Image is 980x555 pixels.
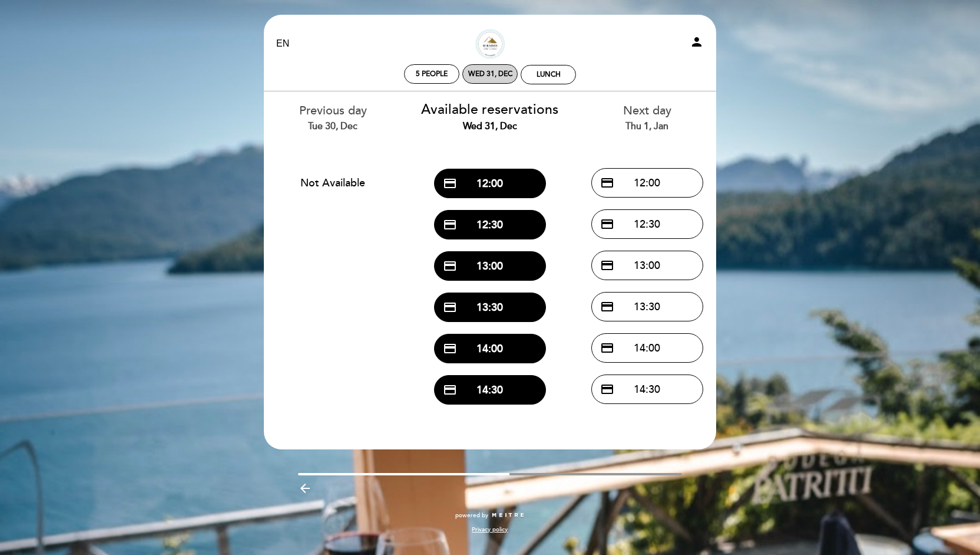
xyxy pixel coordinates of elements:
span: credit_card [443,300,457,314]
div: Wed 31, Dec [468,70,512,78]
button: Not Available [277,168,389,198]
span: credit_card [600,300,614,314]
button: credit_card 13:30 [591,292,703,321]
button: credit_card 12:30 [591,209,703,239]
div: Lunch [537,70,561,79]
button: credit_card 12:30 [434,210,546,239]
span: credit_card [443,341,457,356]
div: Tue 30, Dec [263,120,403,133]
span: credit_card [443,218,457,232]
span: credit_card [600,258,614,272]
span: credit_card [443,383,457,397]
div: Thu 1, Jan [577,120,717,133]
div: Next day [577,103,717,133]
button: credit_card 13:00 [434,251,546,281]
div: Wed 31, Dec [421,120,560,133]
a: Privacy policy [472,526,508,534]
button: credit_card 14:00 [591,333,703,363]
button: person [690,35,704,53]
i: arrow_backward [298,481,312,495]
button: credit_card 13:00 [591,251,703,280]
div: Available reservations [421,100,560,133]
span: credit_card [600,341,614,355]
span: credit_card [600,217,614,231]
button: credit_card 14:00 [434,334,546,363]
span: credit_card [600,382,614,396]
div: Previous day [263,103,403,133]
button: credit_card 14:30 [591,375,703,404]
a: powered by [455,511,525,520]
span: credit_card [443,259,457,273]
button: credit_card 14:30 [434,375,546,405]
button: credit_card 12:00 [434,169,546,198]
a: Mirador Lake Cuisine [416,28,564,60]
i: person [690,35,704,49]
img: MEITRE [491,513,525,518]
span: 5 people [416,70,448,78]
button: credit_card 12:00 [591,168,703,198]
span: credit_card [443,176,457,191]
span: credit_card [600,176,614,190]
button: credit_card 13:30 [434,293,546,322]
span: powered by [455,511,488,520]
